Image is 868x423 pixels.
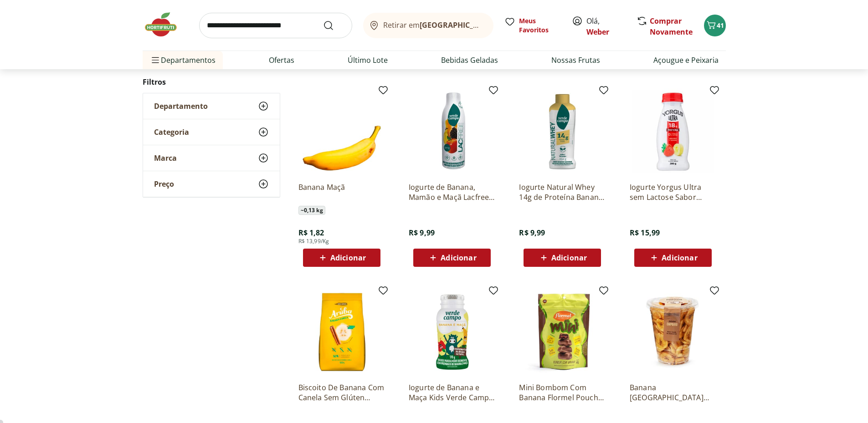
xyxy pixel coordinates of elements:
a: Açougue e Peixaria [653,55,719,66]
span: Preço [154,179,174,189]
a: Iogurte Natural Whey 14g de Proteína Banana Verde Campo 250g [519,182,606,202]
span: Adicionar [662,254,697,261]
h2: Filtros [143,73,280,91]
img: Iogurte de Banana, Mamão e Maçã Lacfree Verde Campo 500g [409,88,495,175]
input: search [199,13,352,38]
span: Meus Favoritos [519,16,561,35]
img: Biscoito De Banana Com Canela Sem Glúten Aruba 100G [298,289,385,375]
span: Adicionar [441,254,476,261]
button: Departamento [143,93,280,119]
a: Banana Maçã [298,182,385,202]
button: Retirar em[GEOGRAPHIC_DATA]/[GEOGRAPHIC_DATA] [363,13,493,38]
span: R$ 1,82 [298,228,324,238]
button: Adicionar [524,249,601,267]
button: Marca [143,145,280,171]
span: Olá, [586,15,627,37]
span: Retirar em [383,21,484,29]
span: Departamentos [150,49,216,71]
button: Adicionar [413,249,491,267]
a: Iogurte de Banana e Maça Kids Verde Campo 170g [409,382,495,403]
a: Banana [GEOGRAPHIC_DATA] Chips Desidratadas 180g [630,382,716,403]
b: [GEOGRAPHIC_DATA]/[GEOGRAPHIC_DATA] [420,20,573,30]
button: Preço [143,171,280,197]
button: Categoria [143,119,280,145]
a: Weber [586,27,609,37]
a: Comprar Novamente [650,16,693,37]
a: Ofertas [269,55,294,66]
button: Menu [150,49,161,71]
span: R$ 9,99 [409,228,435,238]
a: Iogurte de Banana, Mamão e Maçã Lacfree Verde Campo 500g [409,182,495,202]
span: R$ 9,99 [519,228,545,238]
span: Adicionar [551,254,587,261]
button: Carrinho [704,15,726,36]
a: Mini Bombom Com Banana Flormel Pouch 60G [519,382,606,403]
img: Iogurte Natural Whey 14g de Proteína Banana Verde Campo 250g [519,88,606,175]
span: R$ 13,99/Kg [298,238,329,245]
span: Adicionar [330,254,366,261]
a: Nossas Frutas [551,55,600,66]
button: Adicionar [303,249,380,267]
a: Meus Favoritos [504,16,561,35]
img: Banana Maçã [298,88,385,175]
img: Mini Bombom Com Banana Flormel Pouch 60G [519,289,606,375]
span: Marca [154,153,177,163]
span: Categoria [154,127,189,137]
span: Departamento [154,102,208,111]
a: Bebidas Geladas [441,55,498,66]
span: 41 [717,21,724,30]
a: Biscoito De Banana Com Canela Sem Glúten Aruba 100G [298,382,385,403]
img: Iogurte Yorgus Ultra sem Lactose Sabor Morango e Banana 300g [630,88,716,175]
a: Último Lote [348,55,388,66]
span: R$ 15,99 [630,228,660,238]
span: ~ 0,13 kg [298,206,325,215]
img: Banana Filipinas Chips Desidratadas 180g [630,289,716,375]
button: Submit Search [323,20,345,31]
a: Iogurte Yorgus Ultra sem Lactose Sabor Morango e Banana 300g [630,182,716,202]
button: Adicionar [634,249,712,267]
img: Hortifruti [143,11,188,38]
img: Iogurte de Banana e Maça Kids Verde Campo 170g [409,289,495,375]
